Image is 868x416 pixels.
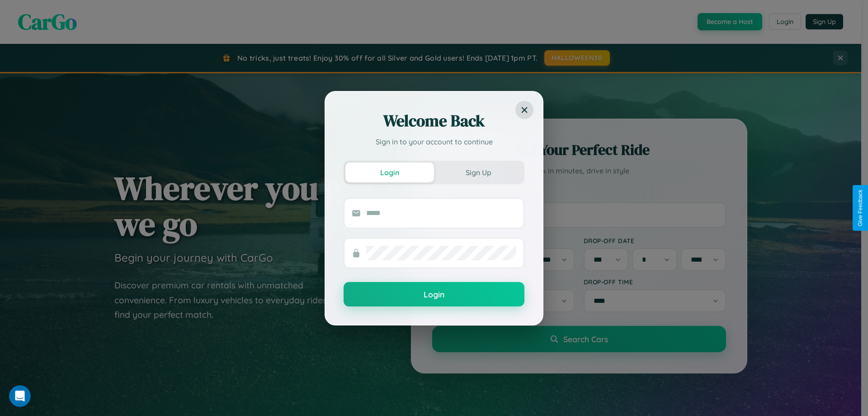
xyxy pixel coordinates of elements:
[344,110,524,132] h2: Welcome Back
[9,385,31,407] iframe: Intercom live chat
[345,163,434,182] button: Login
[344,282,524,306] button: Login
[344,136,524,147] p: Sign in to your account to continue
[857,190,863,226] div: Give Feedback
[434,163,523,182] button: Sign Up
